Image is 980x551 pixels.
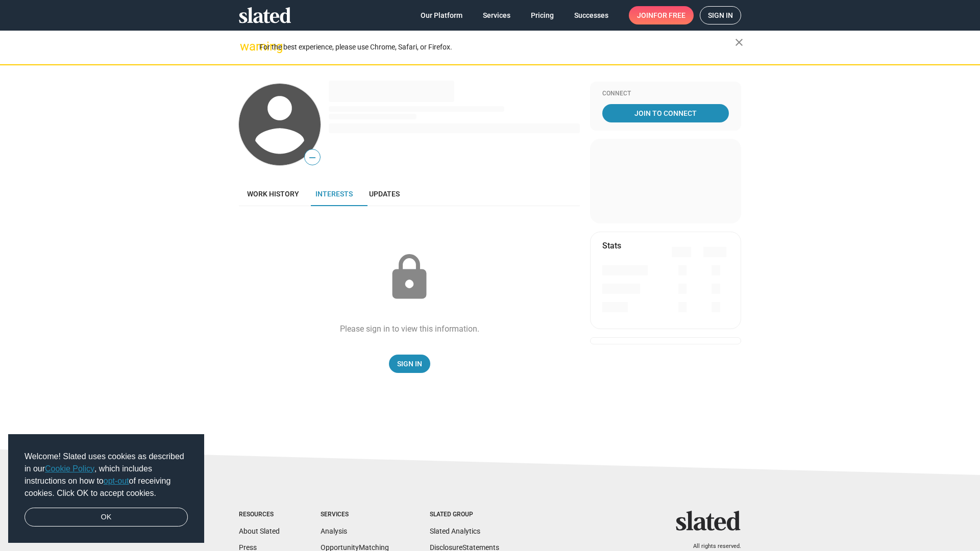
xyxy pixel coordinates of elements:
div: Connect [602,90,729,98]
span: Our Platform [421,6,462,24]
a: Updates [361,182,408,206]
div: Services [321,511,389,519]
span: Sign In [397,355,422,373]
span: for free [653,6,685,24]
a: Sign in [700,6,741,24]
mat-icon: close [733,36,745,48]
a: About Slated [239,527,280,535]
div: cookieconsent [8,434,204,543]
a: Joinfor free [629,6,694,24]
a: Slated Analytics [430,527,480,535]
a: Analysis [321,527,347,535]
div: Please sign in to view this information. [340,323,479,334]
a: Services [475,6,519,24]
mat-card-title: Stats [602,240,621,251]
a: Work history [239,182,307,206]
span: Work history [247,190,299,198]
a: Successes [566,6,617,24]
a: opt-out [104,477,129,485]
a: Cookie Policy [45,464,94,473]
a: Pricing [523,6,562,24]
div: Slated Group [430,511,499,519]
div: For the best experience, please use Chrome, Safari, or Firefox. [259,40,735,54]
span: Interests [315,190,353,198]
a: Our Platform [412,6,471,24]
div: Resources [239,511,280,519]
span: Join To Connect [604,104,727,122]
span: Join [637,6,685,24]
span: Services [483,6,510,24]
mat-icon: lock [384,252,435,303]
span: Pricing [531,6,554,24]
a: Sign In [389,355,430,373]
a: dismiss cookie message [24,508,188,527]
a: Interests [307,182,361,206]
span: — [305,151,320,164]
span: Sign in [708,7,733,24]
span: Updates [369,190,400,198]
mat-icon: warning [240,40,252,53]
span: Welcome! Slated uses cookies as described in our , which includes instructions on how to of recei... [24,450,188,499]
span: Successes [574,6,608,24]
a: Join To Connect [602,104,729,122]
